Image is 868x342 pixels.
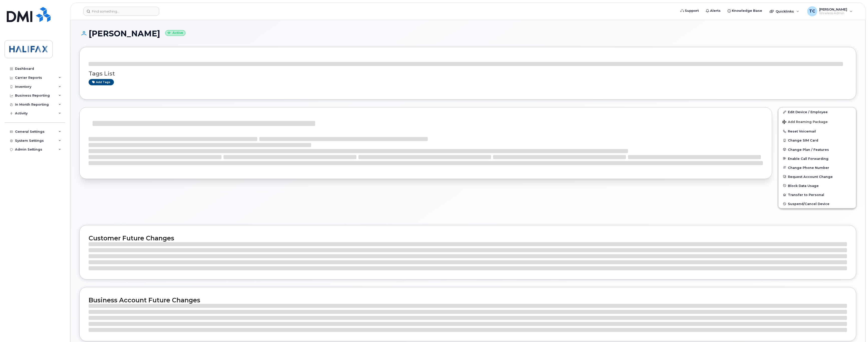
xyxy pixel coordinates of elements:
[778,154,856,163] button: Enable Call Forwarding
[778,107,856,116] a: Edit Device / Employee
[778,199,856,208] button: Suspend/Cancel Device
[778,181,856,190] button: Block Data Usage
[89,71,847,77] h3: Tags List
[778,136,856,145] button: Change SIM Card
[89,79,114,85] a: Add tags
[788,148,829,151] span: Change Plan / Features
[778,127,856,136] button: Reset Voicemail
[782,120,828,125] span: Add Roaming Package
[778,163,856,172] button: Change Phone Number
[778,145,856,154] button: Change Plan / Features
[788,157,828,160] span: Enable Call Forwarding
[165,30,185,36] small: Active
[89,234,847,242] h2: Customer Future Changes
[89,296,847,304] h2: Business Account Future Changes
[778,116,856,127] button: Add Roaming Package
[788,202,829,206] span: Suspend/Cancel Device
[778,190,856,199] button: Transfer to Personal
[778,172,856,181] button: Request Account Change
[79,29,856,38] h1: [PERSON_NAME]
